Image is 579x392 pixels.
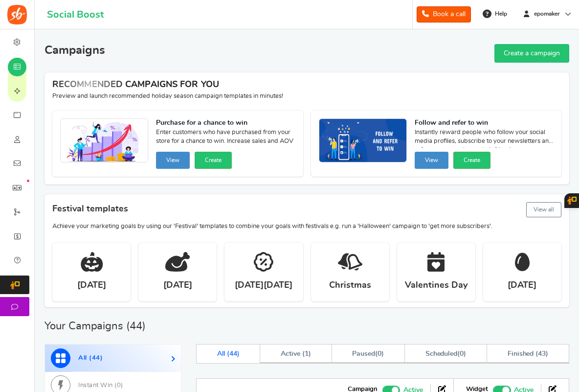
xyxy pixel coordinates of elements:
strong: Purchase for a chance to win [156,118,295,128]
span: 44 [229,350,237,357]
h4: RECOMMENDED CAMPAIGNS FOR YOU [52,80,561,90]
h1: Social Boost [47,9,104,20]
a: Help [479,6,512,22]
strong: [DATE] [508,279,536,292]
button: Create [195,152,232,169]
span: Finished ( ) [508,350,548,357]
span: All ( ) [78,355,103,361]
a: Book a call [417,6,471,23]
strong: [DATE][DATE] [235,279,292,292]
span: Instantly reward people who follow your social media profiles, subscribe to your newsletters and ... [415,128,554,148]
span: Instant Win ( ) [78,382,123,389]
span: ( ) [352,350,384,357]
button: View all [526,202,561,217]
p: Achieve your marketing goals by using our 'Festival' templates to combine your goals with festiva... [52,222,561,231]
button: Create [453,152,490,169]
h4: Festival templates [52,200,561,219]
span: Active ( ) [281,350,311,357]
h2: Campaigns [45,44,105,57]
strong: Follow and refer to win [415,118,554,128]
h2: Your Campaigns ( ) [45,321,146,331]
span: Enter customers who have purchased from your store for a chance to win. Increase sales and AOV [156,128,295,148]
strong: Christmas [329,279,371,292]
em: New [27,180,29,182]
span: 44 [130,321,142,331]
span: Scheduled [425,350,458,357]
span: Help [492,10,507,18]
p: Preview and launch recommended holiday season campaign templates in minutes! [52,92,561,101]
span: All ( ) [217,350,240,357]
span: epomaker [530,10,564,18]
span: 44 [92,355,100,361]
strong: [DATE] [77,279,106,292]
span: Paused [352,350,375,357]
img: Recommended Campaigns [61,119,148,163]
img: Social Boost [7,5,27,24]
span: 0 [117,382,121,389]
span: 0 [460,350,464,357]
img: Recommended Campaigns [319,119,406,163]
span: 0 [378,350,381,357]
span: 1 [305,350,309,357]
span: ( ) [425,350,466,357]
button: View [156,152,190,169]
strong: Valentines Day [405,279,468,292]
a: Create a campaign [494,44,569,63]
button: View [415,152,448,169]
span: 43 [538,350,546,357]
strong: [DATE] [163,279,192,292]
